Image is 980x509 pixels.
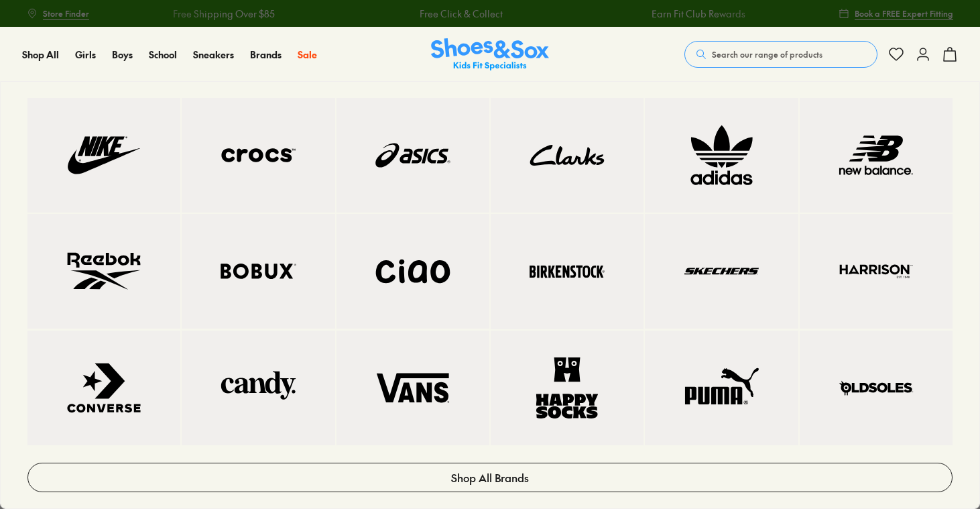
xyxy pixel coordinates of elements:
a: Shoes & Sox [431,38,549,71]
span: Search our range of products [712,48,822,60]
a: Sneakers [193,48,234,62]
span: Sneakers [193,48,234,61]
a: Book a FREE Expert Fitting [839,1,953,25]
span: Book a FREE Expert Fitting [855,7,953,19]
button: Open gorgias live chat [7,5,47,45]
a: Shop All Brands [27,463,953,492]
a: Brands [250,48,282,62]
a: Sale [298,48,317,62]
span: Store Finder [43,7,89,19]
img: SNS_Logo_Responsive.svg [431,38,549,71]
a: Boys [112,48,133,62]
a: Free Shipping Over $85 [170,7,271,21]
a: School [149,48,177,62]
a: Free Click & Collect [416,7,499,21]
a: Girls [75,48,96,62]
button: Search our range of products [684,41,877,68]
span: Shop All Brands [451,469,529,486]
span: Girls [75,48,96,61]
span: Boys [112,48,133,61]
span: Brands [250,48,282,61]
a: Store Finder [27,1,89,25]
span: School [149,48,177,61]
a: Shop All [22,48,59,62]
span: Sale [298,48,317,61]
a: Earn Fit Club Rewards [648,7,742,21]
span: Shop All [22,48,59,61]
